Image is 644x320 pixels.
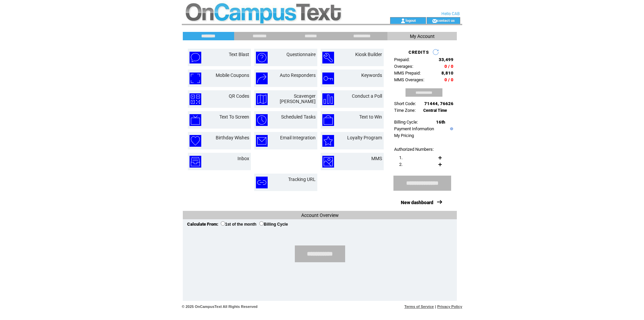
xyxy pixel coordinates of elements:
[286,52,316,57] a: Questionnaire
[432,18,437,24] img: contact_us_icon.gif
[322,156,334,168] img: mms.png
[441,71,453,76] span: 8,810
[216,135,249,140] a: Birthday Wishes
[394,77,424,82] span: MMS Overages:
[394,71,421,76] span: MMS Prepaid:
[406,18,416,22] a: logout
[399,155,402,160] span: 1.
[256,73,268,84] img: auto-responders.png
[280,93,316,104] a: Scavenger [PERSON_NAME]
[190,93,201,105] img: qr-codes.png
[436,120,445,125] span: 16th
[259,221,264,226] input: Billing Cycle
[216,73,249,78] a: Mobile Coupons
[190,156,201,168] img: inbox.png
[409,50,429,55] span: CREDITS
[439,57,453,62] span: 33,499
[256,93,268,105] img: scavenger-hunt.png
[410,34,435,39] span: My Account
[256,177,268,188] img: tracking-url.png
[219,114,249,120] a: Text To Screen
[281,114,316,120] a: Scheduled Tasks
[444,77,453,82] span: 0 / 0
[347,135,382,140] a: Loyalty Program
[399,162,402,167] span: 2.
[280,135,316,140] a: Email Integration
[322,73,334,84] img: keywords.png
[437,18,455,22] a: contact us
[361,73,382,78] a: Keywords
[394,108,416,113] span: Time Zone:
[301,213,339,218] span: Account Overview
[221,221,225,226] input: 1st of the month
[221,222,256,227] label: 1st of the month
[237,156,249,161] a: Inbox
[190,135,201,147] img: birthday-wishes.png
[394,64,413,69] span: Overages:
[229,52,249,57] a: Text Blast
[400,18,406,24] img: account_icon.gif
[394,101,416,106] span: Short Code:
[401,200,433,205] a: New dashboard
[394,147,434,152] span: Authorized Numbers:
[371,156,382,161] a: MMS
[394,126,434,131] a: Payment Information
[394,120,418,125] span: Billing Cycle:
[187,222,218,227] span: Calculate From:
[441,11,460,16] span: Hello CAB
[437,305,462,309] a: Privacy Policy
[394,133,414,138] a: My Pricing
[424,101,453,106] span: 71444, 76626
[435,305,436,309] span: |
[322,114,334,126] img: text-to-win.png
[423,108,447,113] span: Central Time
[322,135,334,147] img: loyalty-program.png
[256,135,268,147] img: email-integration.png
[190,114,201,126] img: text-to-screen.png
[355,52,382,57] a: Kiosk Builder
[280,73,316,78] a: Auto Responders
[259,222,288,227] label: Billing Cycle
[405,305,434,309] a: Terms of Service
[394,57,410,62] span: Prepaid:
[190,73,201,84] img: mobile-coupons.png
[352,93,382,99] a: Conduct a Poll
[448,127,453,130] img: help.gif
[359,114,382,120] a: Text to Win
[229,93,249,99] a: QR Codes
[256,114,268,126] img: scheduled-tasks.png
[322,93,334,105] img: conduct-a-poll.png
[288,177,316,182] a: Tracking URL
[322,52,334,63] img: kiosk-builder.png
[256,52,268,63] img: questionnaire.png
[182,305,258,309] span: © 2025 OnCampusText All Rights Reserved
[190,52,201,63] img: text-blast.png
[444,64,453,69] span: 0 / 0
